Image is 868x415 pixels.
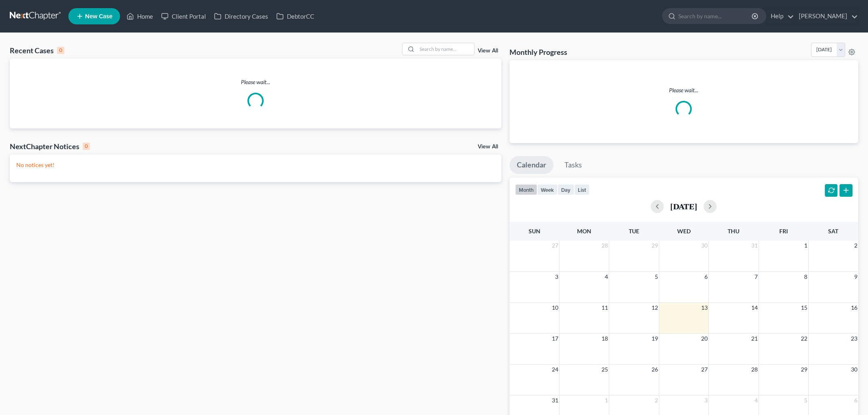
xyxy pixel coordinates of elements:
[16,161,495,169] p: No notices yet!
[10,141,90,151] div: NextChapter Notices
[601,365,609,374] span: 25
[529,228,540,235] span: Sun
[537,184,558,195] button: week
[577,228,591,235] span: Mon
[828,228,838,235] span: Sat
[604,272,609,282] span: 4
[700,241,708,250] span: 30
[57,47,64,54] div: 0
[601,241,609,250] span: 28
[704,395,708,405] span: 3
[803,241,808,250] span: 1
[670,202,697,211] h2: [DATE]
[853,241,858,250] span: 2
[750,365,759,374] span: 28
[10,78,501,86] p: Please wait...
[574,184,590,195] button: list
[516,86,852,94] p: Please wait...
[754,395,759,405] span: 4
[551,334,559,343] span: 17
[83,143,90,150] div: 0
[654,395,659,405] span: 2
[478,48,498,54] a: View All
[853,395,858,405] span: 6
[803,272,808,282] span: 8
[654,272,659,282] span: 5
[629,228,639,235] span: Tue
[515,184,537,195] button: month
[554,272,559,282] span: 3
[210,9,272,24] a: Directory Cases
[678,9,753,24] input: Search by name...
[677,228,691,235] span: Wed
[728,228,739,235] span: Thu
[800,303,808,313] span: 15
[651,241,659,250] span: 29
[551,241,559,250] span: 27
[551,303,559,313] span: 10
[700,303,708,313] span: 13
[551,365,559,374] span: 24
[850,334,858,343] span: 23
[700,334,708,343] span: 20
[750,303,759,313] span: 14
[601,303,609,313] span: 11
[700,365,708,374] span: 27
[800,365,808,374] span: 29
[478,144,498,150] a: View All
[558,184,574,195] button: day
[850,303,858,313] span: 16
[704,272,708,282] span: 6
[850,365,858,374] span: 30
[509,47,567,57] h3: Monthly Progress
[754,272,759,282] span: 7
[509,156,553,174] a: Calendar
[651,303,659,313] span: 12
[601,334,609,343] span: 18
[122,9,157,24] a: Home
[767,9,794,24] a: Help
[272,9,318,24] a: DebtorCC
[651,365,659,374] span: 26
[10,46,64,55] div: Recent Cases
[779,228,788,235] span: Fri
[604,395,609,405] span: 1
[551,395,559,405] span: 31
[750,241,759,250] span: 31
[157,9,210,24] a: Client Portal
[795,9,858,24] a: [PERSON_NAME]
[800,334,808,343] span: 22
[417,43,474,55] input: Search by name...
[853,272,858,282] span: 9
[557,156,589,174] a: Tasks
[803,395,808,405] span: 5
[85,13,112,20] span: New Case
[651,334,659,343] span: 19
[750,334,759,343] span: 21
